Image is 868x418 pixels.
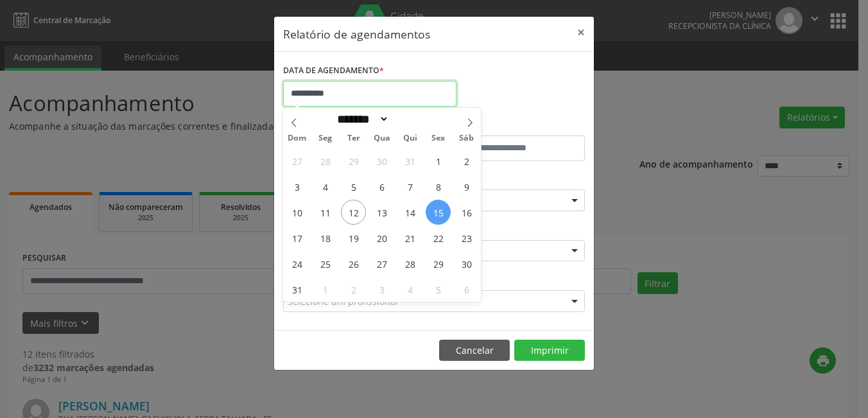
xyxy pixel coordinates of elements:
span: Agosto 10, 2025 [284,200,309,225]
span: Agosto 20, 2025 [369,225,394,250]
span: Agosto 26, 2025 [341,251,366,276]
span: Agosto 2, 2025 [454,148,479,173]
span: Agosto 22, 2025 [426,225,451,250]
span: Agosto 25, 2025 [313,251,338,276]
button: Imprimir [514,340,585,361]
span: Agosto 11, 2025 [313,200,338,225]
span: Agosto 19, 2025 [341,225,366,250]
span: Agosto 13, 2025 [369,200,394,225]
span: Julho 31, 2025 [397,148,422,173]
span: Julho 27, 2025 [284,148,309,173]
span: Setembro 5, 2025 [426,277,451,302]
span: Agosto 16, 2025 [454,200,479,225]
label: ATÉ [437,116,585,135]
span: Setembro 6, 2025 [454,277,479,302]
span: Qua [368,134,396,143]
span: Agosto 8, 2025 [426,174,451,199]
span: Agosto 5, 2025 [341,174,366,199]
span: Agosto 31, 2025 [284,277,309,302]
span: Agosto 23, 2025 [454,225,479,250]
span: Setembro 1, 2025 [313,277,338,302]
span: Agosto 24, 2025 [284,251,309,276]
span: Agosto 6, 2025 [369,174,394,199]
button: Close [568,17,594,48]
span: Seg [311,134,340,143]
span: Agosto 4, 2025 [313,174,338,199]
span: Ter [340,134,368,143]
button: Cancelar [439,340,510,361]
span: Agosto 14, 2025 [397,200,422,225]
span: Julho 30, 2025 [369,148,394,173]
span: Agosto 29, 2025 [426,251,451,276]
span: Agosto 15, 2025 [426,200,451,225]
span: Agosto 1, 2025 [426,148,451,173]
span: Setembro 4, 2025 [397,277,422,302]
span: Sáb [453,134,481,143]
span: Agosto 9, 2025 [454,174,479,199]
span: Setembro 2, 2025 [341,277,366,302]
span: Agosto 28, 2025 [397,251,422,276]
span: Agosto 27, 2025 [369,251,394,276]
span: Julho 29, 2025 [341,148,366,173]
label: DATA DE AGENDAMENTO [283,61,384,81]
span: Dom [283,134,311,143]
span: Agosto 30, 2025 [454,251,479,276]
input: Year [389,112,431,126]
span: Julho 28, 2025 [313,148,338,173]
span: Agosto 18, 2025 [313,225,338,250]
span: Agosto 21, 2025 [397,225,422,250]
h5: Relatório de agendamentos [283,26,430,42]
span: Agosto 3, 2025 [284,174,309,199]
span: Setembro 3, 2025 [369,277,394,302]
span: Sex [424,134,453,143]
select: Month [333,112,389,126]
span: Agosto 12, 2025 [341,200,366,225]
span: Agosto 17, 2025 [284,225,309,250]
span: Qui [396,134,424,143]
span: Agosto 7, 2025 [397,174,422,199]
span: Selecione um profissional [288,295,398,308]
